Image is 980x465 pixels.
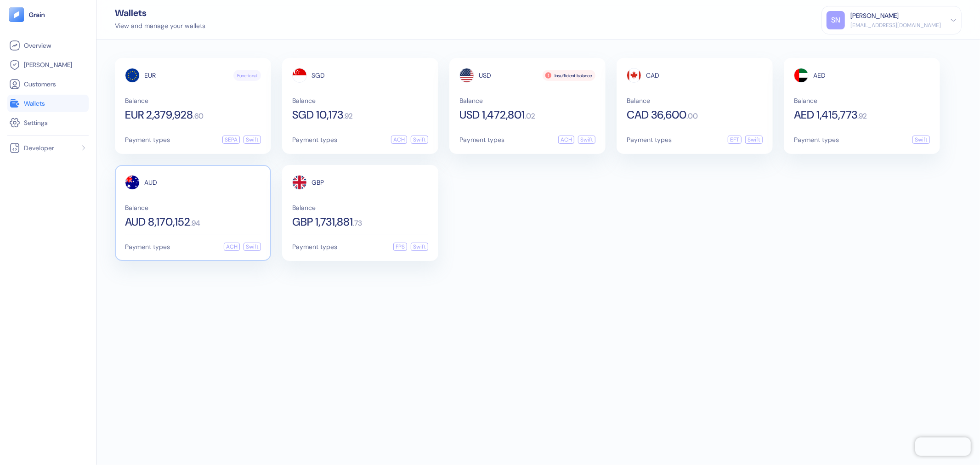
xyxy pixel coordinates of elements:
img: logo [28,11,45,18]
div: Swift [244,136,261,144]
span: Customers [24,79,56,89]
span: . 92 [857,113,867,120]
span: Balance [125,97,261,104]
div: Swift [745,136,763,144]
a: [PERSON_NAME] [9,59,87,70]
div: Swift [912,136,930,144]
span: Balance [459,97,595,104]
span: AUD [144,179,157,186]
span: Payment types [794,136,839,143]
span: Settings [24,118,48,127]
div: [PERSON_NAME] [850,11,899,21]
div: Wallets [115,8,205,17]
span: EUR 2,379,928 [125,109,193,120]
span: SGD [312,72,325,79]
span: Payment types [125,136,170,143]
span: AUD 8,170,152 [125,216,190,227]
a: Overview [9,40,87,51]
span: Payment types [459,136,504,143]
div: Swift [578,136,595,144]
span: CAD [646,72,659,79]
span: . 92 [343,113,353,120]
span: Payment types [627,136,672,143]
div: Insufficient balance [543,70,595,81]
img: logo-tablet-V2.svg [9,7,24,22]
span: Payment types [125,244,170,250]
span: . 00 [686,113,698,120]
span: Balance [125,204,261,211]
div: SN [827,11,845,29]
iframe: Chatra live chat [915,437,971,456]
span: . 02 [525,113,535,120]
div: [EMAIL_ADDRESS][DOMAIN_NAME] [850,21,941,29]
div: ACH [224,243,240,251]
div: ACH [558,136,574,144]
div: SEPA [222,136,240,144]
span: . 94 [190,220,200,227]
span: . 73 [353,220,362,227]
span: Balance [627,97,763,104]
a: Customers [9,79,87,90]
div: Swift [411,243,428,251]
span: AED 1,415,773 [794,109,857,120]
div: Swift [411,136,428,144]
span: AED [813,72,826,79]
span: Functional [237,72,257,79]
span: Balance [292,204,428,211]
span: EUR [144,72,156,79]
span: [PERSON_NAME] [24,60,72,69]
div: Swift [244,243,261,251]
a: Settings [9,117,87,128]
span: Developer [24,143,54,153]
span: Payment types [292,244,337,250]
span: GBP [312,179,324,186]
span: Payment types [292,136,337,143]
span: USD [479,72,491,79]
span: Wallets [24,99,45,108]
span: . 60 [193,113,204,120]
div: EFT [728,136,742,144]
span: GBP 1,731,881 [292,216,353,227]
span: USD 1,472,801 [459,109,525,120]
div: ACH [391,136,407,144]
span: Balance [292,97,428,104]
div: View and manage your wallets [115,21,205,31]
a: Wallets [9,98,87,109]
div: FPS [393,243,407,251]
span: Overview [24,41,51,50]
span: CAD 36,600 [627,109,686,120]
span: Balance [794,97,930,104]
span: SGD 10,173 [292,109,343,120]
